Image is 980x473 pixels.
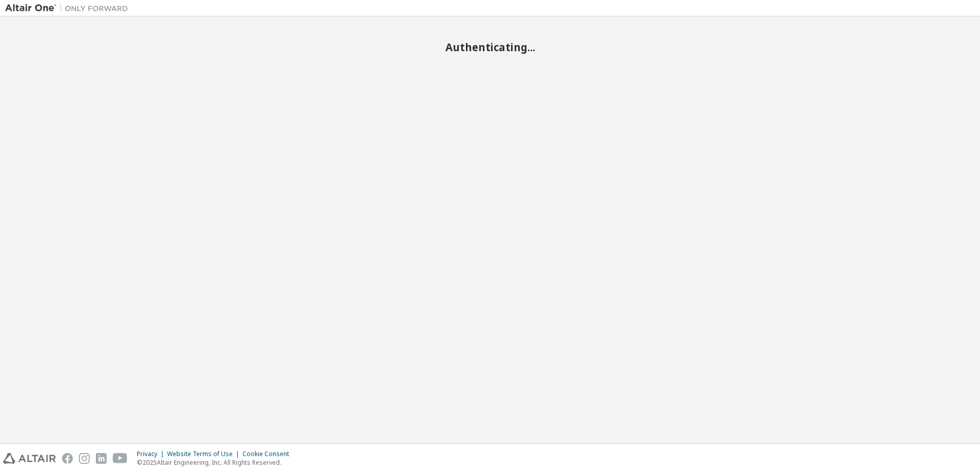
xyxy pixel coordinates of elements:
[62,453,73,464] img: facebook.svg
[242,450,295,458] div: Cookie Consent
[167,450,242,458] div: Website Terms of Use
[3,453,56,464] img: altair_logo.svg
[113,453,128,464] img: youtube.svg
[137,450,167,458] div: Privacy
[96,453,107,464] img: linkedin.svg
[5,40,975,54] h2: Authenticating...
[5,3,133,13] img: Altair One
[137,458,295,467] p: © 2025 Altair Engineering, Inc. All Rights Reserved.
[79,453,90,464] img: instagram.svg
